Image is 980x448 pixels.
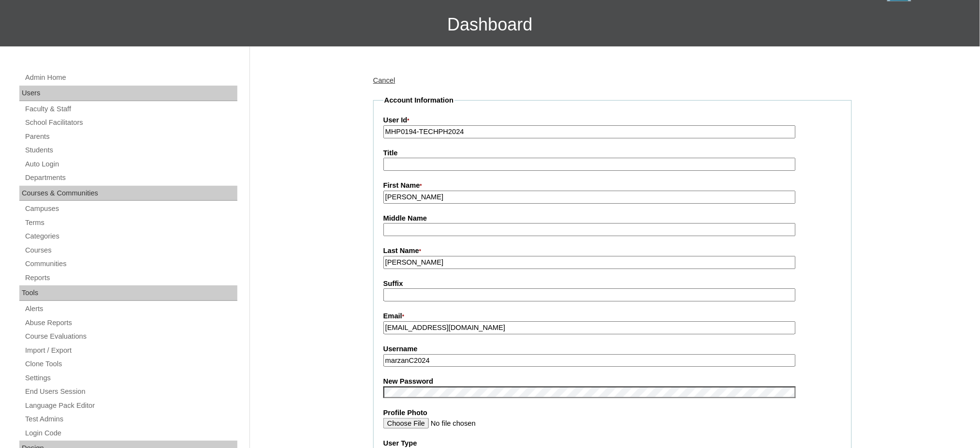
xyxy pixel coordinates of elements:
[24,330,237,343] a: Course Evaluations
[373,76,395,84] a: Cancel
[383,115,842,126] label: User Id
[24,386,237,398] a: End Users Session
[24,72,237,84] a: Admin Home
[24,317,237,329] a: Abuse Reports
[24,203,237,215] a: Campuses
[24,427,237,439] a: Login Code
[24,413,237,425] a: Test Admins
[19,186,237,201] div: Courses & Communities
[383,408,842,418] label: Profile Photo
[383,148,842,158] label: Title
[383,95,454,105] legend: Account Information
[24,158,237,170] a: Auto Login
[383,246,842,256] label: Last Name
[383,180,842,191] label: First Name
[24,244,237,256] a: Courses
[24,144,237,156] a: Students
[24,172,237,184] a: Departments
[24,372,237,384] a: Settings
[383,213,842,224] label: Middle Name
[24,131,237,143] a: Parents
[24,344,237,357] a: Import / Export
[24,400,237,412] a: Language Pack Editor
[19,285,237,301] div: Tools
[24,358,237,370] a: Clone Tools
[24,217,237,229] a: Terms
[24,117,237,129] a: School Facilitators
[24,230,237,242] a: Categories
[383,279,842,289] label: Suffix
[24,103,237,115] a: Faculty & Staff
[24,272,237,284] a: Reports
[24,258,237,270] a: Communities
[19,86,237,101] div: Users
[383,376,842,387] label: New Password
[383,311,842,322] label: Email
[24,303,237,315] a: Alerts
[383,344,842,354] label: Username
[5,3,975,46] h3: Dashboard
